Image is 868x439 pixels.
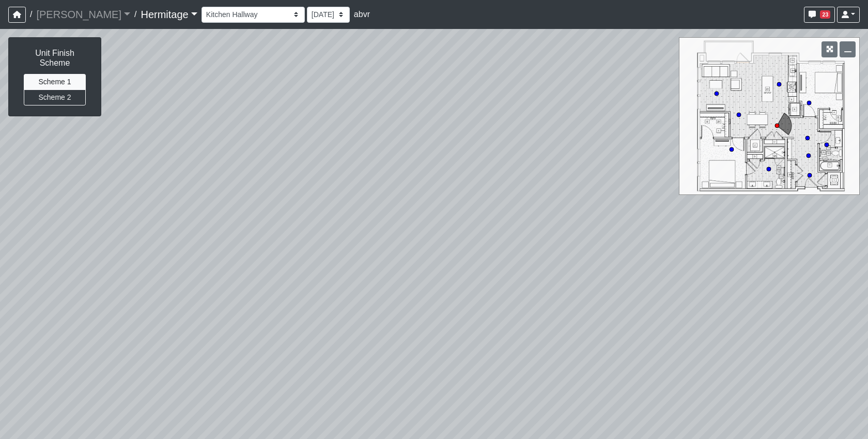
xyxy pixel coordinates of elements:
[24,74,86,90] button: Scheme 1
[24,89,86,105] button: Scheme 2
[26,4,36,25] span: /
[130,4,141,25] span: /
[820,10,830,19] span: 23
[19,48,90,68] h6: Unit Finish Scheme
[36,4,130,25] a: [PERSON_NAME]
[141,4,197,25] a: Hermitage
[8,418,69,439] iframe: Ybug feedback widget
[354,10,370,19] span: abvr
[804,7,835,23] button: 23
